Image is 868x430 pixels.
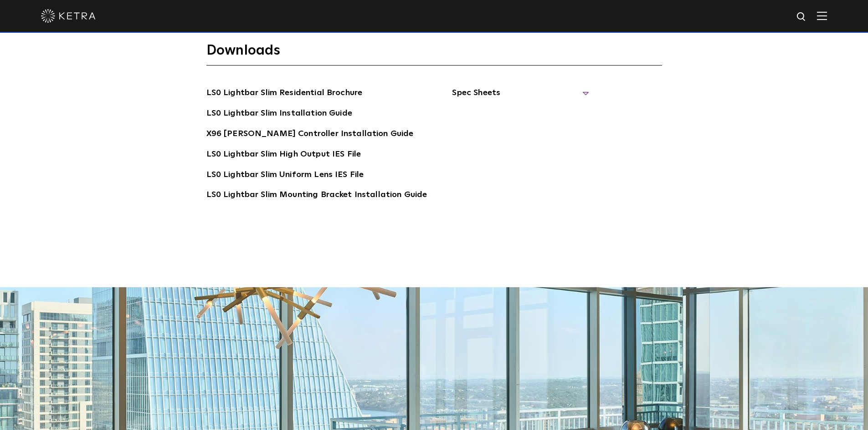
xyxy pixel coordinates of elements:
[796,11,807,23] img: search icon
[206,148,361,162] a: LS0 Lightbar Slim High Output IES File
[206,42,662,66] h3: Downloads
[206,168,364,183] a: LS0 Lightbar Slim Uniform Lens IES File
[452,86,589,106] span: Spec Sheets
[206,86,363,101] a: LS0 Lightbar Slim Residential Brochure
[206,107,352,121] a: LS0 Lightbar Slim Installation Guide
[817,11,827,20] img: Hamburger%20Nav.svg
[41,9,96,23] img: ketra-logo-2019-white
[206,127,414,142] a: X96 [PERSON_NAME] Controller Installation Guide
[206,188,427,203] a: LS0 Lightbar Slim Mounting Bracket Installation Guide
